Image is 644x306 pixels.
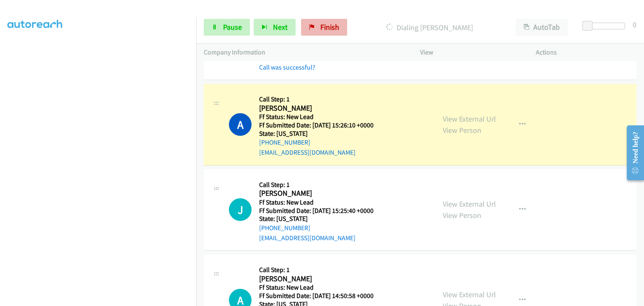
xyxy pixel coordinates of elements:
[259,130,384,138] h5: State: [US_STATE]
[273,22,288,32] span: Next
[443,125,481,135] a: View Person
[259,198,384,207] h5: Ff Status: New Lead
[259,224,310,232] a: [PHONE_NUMBER]
[259,181,384,189] h5: Call Step: 1
[358,22,501,33] p: Dialing [PERSON_NAME]
[259,215,384,223] h5: State: [US_STATE]
[229,113,252,136] h1: A
[301,19,347,36] a: Finish
[259,207,384,215] h5: Ff Submitted Date: [DATE] 15:25:40 +0000
[536,47,636,57] p: Actions
[516,19,568,36] button: AutoTab
[259,63,315,71] a: Call was successful?
[259,138,310,146] a: [PHONE_NUMBER]
[443,290,496,299] a: View External Url
[229,198,252,221] div: The call is yet to be attempted
[259,104,384,113] h2: [PERSON_NAME]
[420,47,521,57] p: View
[320,22,339,32] span: Finish
[259,234,356,242] a: [EMAIL_ADDRESS][DOMAIN_NAME]
[204,47,405,57] p: Company Information
[259,189,384,198] h2: [PERSON_NAME]
[259,148,356,156] a: [EMAIL_ADDRESS][DOMAIN_NAME]
[633,19,636,30] div: 0
[259,292,428,300] h5: Ff Submitted Date: [DATE] 14:50:58 +0000
[587,23,625,29] div: Delay between calls (in seconds)
[223,22,242,32] span: Pause
[229,198,252,221] h1: J
[443,199,496,209] a: View External Url
[259,274,384,284] h2: [PERSON_NAME]
[620,119,644,186] iframe: Resource Center
[259,266,428,274] h5: Call Step: 1
[254,19,296,36] button: Next
[204,19,250,36] a: Pause
[443,114,496,124] a: View External Url
[443,210,481,220] a: View Person
[259,121,384,130] h5: Ff Submitted Date: [DATE] 15:26:10 +0000
[259,113,384,121] h5: Ff Status: New Lead
[259,283,428,292] h5: Ff Status: New Lead
[259,95,384,104] h5: Call Step: 1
